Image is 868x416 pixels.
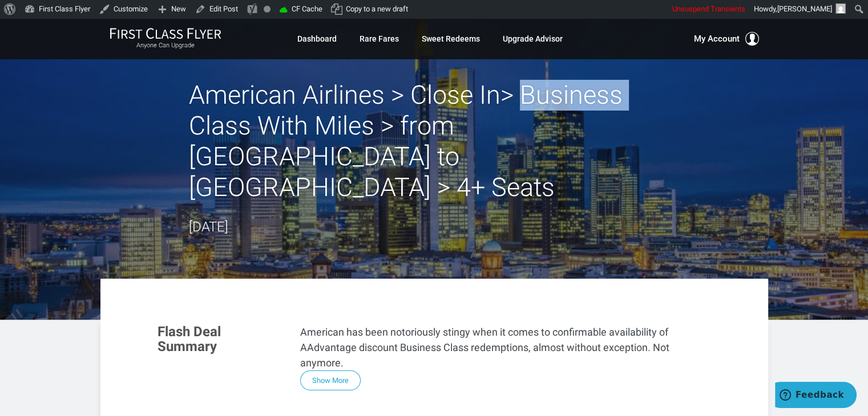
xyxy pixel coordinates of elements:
[110,27,221,39] img: First Class Flyer
[158,324,283,354] h3: Flash Deal Summary
[503,28,563,49] a: Upgrade Advisor
[189,219,228,235] time: [DATE]
[775,382,857,410] iframe: Opens a widget where you can find more information
[300,370,361,390] button: Show More
[694,32,740,46] span: My Account
[110,42,221,50] small: Anyone Can Upgrade
[672,5,745,13] span: Unsuspend Transients
[422,28,480,49] a: Sweet Redeems
[297,28,337,49] a: Dashboard
[694,32,759,46] button: My Account
[300,324,711,370] p: American has been notoriously stingy when it comes to confirmable availability of AAdvantage disc...
[110,27,221,50] a: First Class FlyerAnyone Can Upgrade
[777,5,832,13] span: [PERSON_NAME]
[189,80,680,203] h2: American Airlines > Close In> Business Class With Miles > from [GEOGRAPHIC_DATA] to [GEOGRAPHIC_D...
[360,28,399,49] a: Rare Fares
